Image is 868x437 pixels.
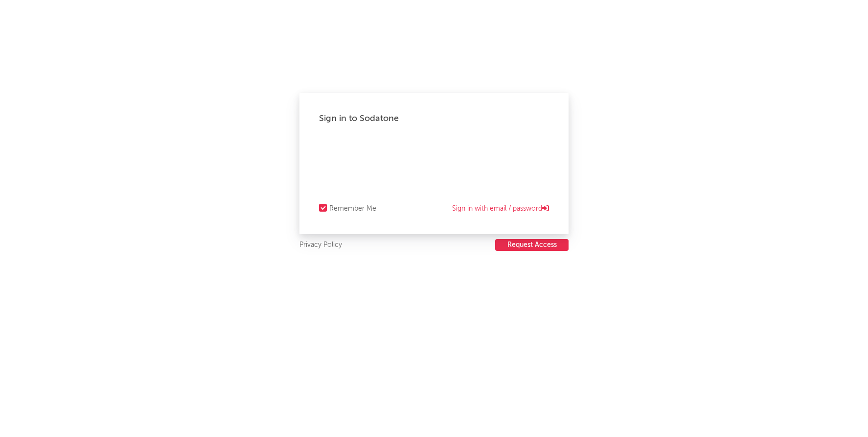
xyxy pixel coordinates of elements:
[452,203,549,215] a: Sign in with email / password
[495,239,569,251] a: Request Access
[495,239,569,251] button: Request Access
[329,203,376,215] div: Remember Me
[319,113,549,124] div: Sign in to Sodatone
[299,239,342,251] a: Privacy Policy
